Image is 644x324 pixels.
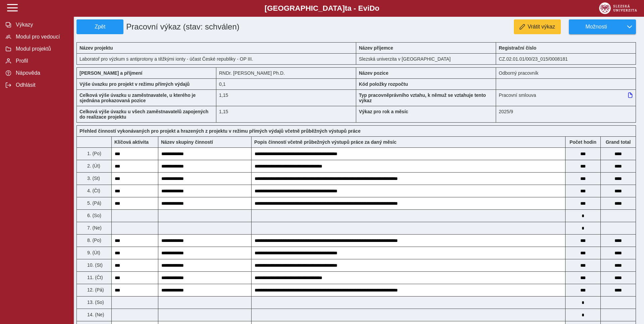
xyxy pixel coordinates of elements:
b: Klíčová aktivita [114,139,149,145]
b: Výkaz pro rok a měsíc [359,109,408,114]
h1: Pracovní výkaz (stav: schválen) [123,19,312,34]
div: Slezská univerzita v [GEOGRAPHIC_DATA] [356,53,496,65]
button: Vrátit výkaz [514,19,561,34]
span: Možnosti [575,24,618,30]
span: Modul projektů [14,46,68,52]
b: Počet hodin [566,139,600,145]
span: D [369,4,375,12]
b: [GEOGRAPHIC_DATA] a - Evi [20,4,624,13]
b: Celková výše úvazku u všech zaměstnavatelů zapojených do realizace projektu [79,109,208,120]
span: 5. (Pá) [86,200,101,206]
b: Registrační číslo [499,45,536,51]
span: Odhlásit [14,82,68,88]
span: Profil [14,58,68,64]
div: 2025/9 [496,106,636,123]
div: RNDr. [PERSON_NAME] Ph.D. [216,67,356,78]
img: logo_web_su.png [599,2,637,14]
span: Modul pro vedoucí [14,34,68,40]
div: 0,8 h / den. 4 h / týden. [216,78,356,89]
b: Název projektu [79,45,113,51]
b: Název skupiny činností [161,139,213,145]
span: 13. (So) [86,300,104,305]
span: 10. (St) [86,262,103,268]
span: Nápověda [14,70,68,76]
div: Pracovní smlouva [496,89,636,106]
span: 8. (Po) [86,238,101,243]
span: 11. (Čt) [86,275,103,280]
span: 2. (Út) [86,163,100,169]
span: Zpět [79,24,120,30]
span: 4. (Čt) [86,188,100,193]
div: Laboratoř pro výzkum s antiprotony a těžkými ionty - účast České republiky - OP III. [76,53,356,65]
span: 9. (Út) [86,250,100,255]
div: Odborný pracovník [496,67,636,78]
b: Popis činností včetně průbežných výstupů práce za daný měsíc [254,139,396,145]
button: Zpět [76,19,123,34]
b: Název příjemce [359,45,393,51]
div: CZ.02.01.01/00/23_015/0008181 [496,53,636,65]
b: [PERSON_NAME] a příjmení [79,70,142,76]
b: Přehled činností vykonávaných pro projekt a hrazených z projektu v režimu přímých výdajů včetně p... [79,128,361,134]
span: 1. (Po) [86,151,101,156]
span: t [345,4,347,12]
button: Možnosti [569,19,623,34]
span: Vrátit výkaz [528,24,555,30]
span: 7. (Ne) [86,225,102,231]
span: 3. (St) [86,176,100,181]
span: 14. (Ne) [86,312,104,317]
div: 1,15 [216,106,356,123]
b: Celková výše úvazku u zaměstnavatele, u kterého je sjednána prokazovaná pozice [79,92,196,103]
span: 12. (Pá) [86,287,104,293]
b: Výše úvazku pro projekt v režimu přímých výdajů [79,81,190,87]
b: Typ pracovněprávního vztahu, k němuž se vztahuje tento výkaz [359,92,486,103]
span: Výkazy [14,22,68,28]
b: Suma za den přes všechny výkazy [601,139,636,145]
span: o [375,4,380,12]
b: Název pozice [359,70,388,76]
div: 1,15 [216,89,356,106]
span: 6. (So) [86,213,101,218]
b: Kód položky rozpočtu [359,81,408,87]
